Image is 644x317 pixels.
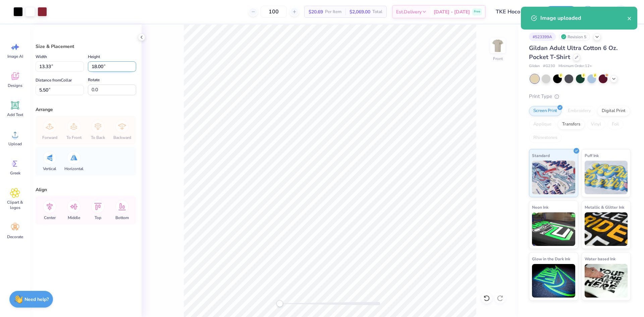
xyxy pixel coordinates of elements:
[261,6,287,18] input: – –
[43,166,56,171] span: Vertical
[558,63,592,69] span: Minimum Order: 12 +
[532,255,570,262] span: Glow in the Dark Ink
[7,234,23,240] span: Decorate
[491,5,540,18] input: Untitled Design
[585,161,628,194] img: Puff Ink
[532,161,575,194] img: Standard
[372,8,382,15] span: Total
[587,119,605,129] div: Vinyl
[540,14,627,22] div: Image uploaded
[36,186,136,193] div: Align
[8,141,22,147] span: Upload
[309,8,323,15] span: $20.69
[585,204,624,211] span: Metallic & Glitter Ink
[585,264,628,298] img: Water based Ink
[529,119,556,129] div: Applique
[529,33,556,41] div: # 523399A
[585,152,599,159] span: Puff Ink
[529,133,561,143] div: Rhinestones
[532,152,550,159] span: Standard
[7,54,23,59] span: Image AI
[64,166,84,171] span: Horizontal
[529,93,631,100] div: Print Type
[8,83,22,88] span: Designs
[532,204,548,211] span: Neon Ink
[24,296,49,303] strong: Need help?
[36,43,136,50] div: Size & Placement
[36,76,72,84] label: Distance from Collar
[627,14,632,22] button: close
[491,39,504,52] img: Front
[614,5,628,18] img: Aljosh Eyron Garcia
[88,76,100,84] label: Rotate
[4,200,26,210] span: Clipart & logos
[597,106,630,116] div: Digital Print
[543,63,555,69] span: # G230
[7,112,23,117] span: Add Text
[559,33,590,41] div: Revision 5
[36,106,136,113] div: Arrange
[474,9,480,14] span: Free
[558,119,585,129] div: Transfers
[532,264,575,298] img: Glow in the Dark Ink
[585,255,615,262] span: Water based Ink
[585,212,628,246] img: Metallic & Glitter Ink
[493,56,503,62] div: Front
[88,53,100,61] label: Height
[276,300,283,307] div: Accessibility label
[44,215,56,220] span: Center
[532,212,575,246] img: Neon Ink
[563,106,595,116] div: Embroidery
[607,119,623,129] div: Foil
[350,8,370,15] span: $2,069.00
[115,215,129,220] span: Bottom
[95,215,101,220] span: Top
[325,8,341,15] span: Per Item
[10,170,20,176] span: Greek
[529,106,561,116] div: Screen Print
[68,215,80,220] span: Middle
[602,5,631,18] a: AG
[529,63,540,69] span: Gildan
[529,44,618,61] span: Gildan Adult Ultra Cotton 6 Oz. Pocket T-Shirt
[36,53,47,61] label: Width
[434,8,470,15] span: [DATE] - [DATE]
[396,8,422,15] span: Est. Delivery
